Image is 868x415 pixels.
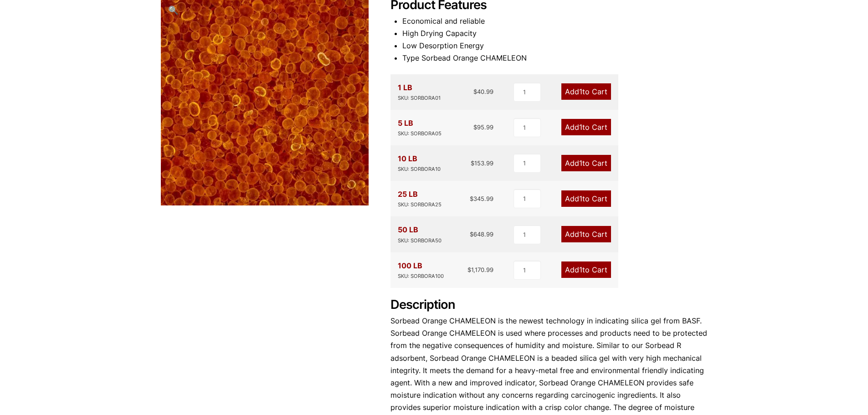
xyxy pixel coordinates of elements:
[473,123,477,131] span: $
[473,123,493,131] bdi: 95.99
[470,231,473,238] span: $
[398,272,444,281] div: SKU: SORBORA100
[561,83,611,100] a: Add1to Cart
[470,195,473,202] span: $
[579,194,582,203] span: 1
[398,260,444,281] div: 100 LB
[473,88,493,95] bdi: 40.99
[561,155,611,171] a: Add1to Cart
[398,129,442,138] div: SKU: SORBORA05
[398,82,441,102] div: 1 LB
[561,190,611,207] a: Add1to Cart
[398,188,442,209] div: 25 LB
[470,195,493,202] bdi: 345.99
[471,159,474,167] span: $
[467,266,493,273] bdi: 1,170.99
[402,27,708,40] li: High Drying Capacity
[398,153,441,174] div: 10 LB
[402,15,708,27] li: Economical and reliable
[398,236,442,245] div: SKU: SORBORA50
[398,165,441,174] div: SKU: SORBORA10
[402,40,708,52] li: Low Desorption Energy
[398,94,441,102] div: SKU: SORBORA01
[579,230,582,239] span: 1
[398,224,442,245] div: 50 LB
[467,266,471,273] span: $
[579,123,582,132] span: 1
[561,119,611,135] a: Add1to Cart
[470,231,493,238] bdi: 648.99
[561,226,611,242] a: Add1to Cart
[471,159,493,167] bdi: 153.99
[398,117,442,138] div: 5 LB
[561,261,611,278] a: Add1to Cart
[473,88,477,95] span: $
[579,159,582,168] span: 1
[579,265,582,274] span: 1
[390,297,708,313] h2: Description
[579,87,582,96] span: 1
[398,200,442,209] div: SKU: SORBORA25
[168,5,179,15] span: 🔍
[402,52,708,64] li: Type Sorbead Orange CHAMELEON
